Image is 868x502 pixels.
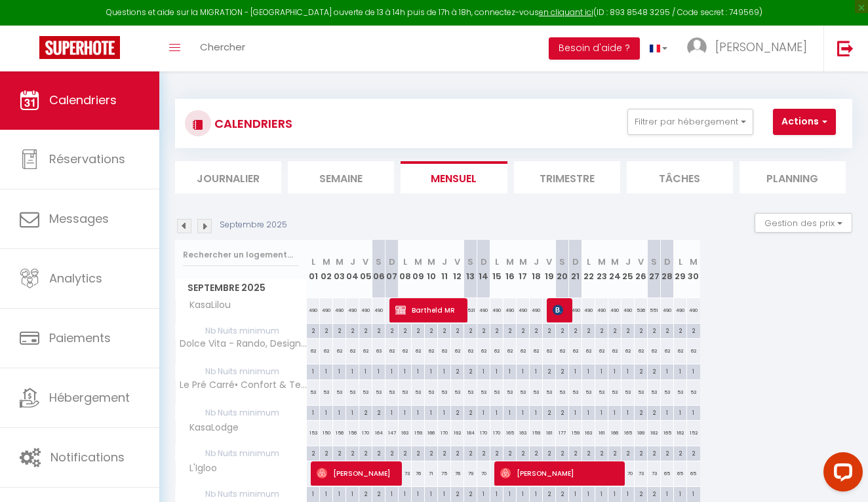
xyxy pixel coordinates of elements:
div: 53 [674,380,687,404]
div: 62 [582,339,595,363]
abbr: M [690,256,698,268]
div: 62 [399,339,412,363]
th: 13 [464,240,477,298]
div: 53 [399,380,412,404]
div: 490 [372,298,385,322]
div: 1 [438,364,450,377]
div: 177 [556,421,569,445]
abbr: L [679,256,682,268]
div: 53 [661,380,674,404]
span: [PERSON_NAME] [553,298,570,322]
div: 2 [346,324,359,336]
div: 53 [635,380,648,404]
div: 53 [543,380,556,404]
div: 2 [451,406,464,418]
div: 2 [569,324,582,336]
div: 1 [333,364,345,377]
th: 23 [595,240,608,298]
div: 2 [438,324,450,336]
th: 25 [621,240,635,298]
th: 22 [582,240,595,298]
div: 53 [320,380,333,404]
div: 62 [608,339,621,363]
div: 2 [556,406,568,418]
a: en cliquant ici [539,7,593,18]
div: 2 [320,324,332,336]
div: 53 [438,380,451,404]
abbr: J [350,256,355,268]
div: 62 [451,339,464,363]
div: 1 [477,364,490,377]
th: 10 [425,240,438,298]
iframe: LiveChat chat widget [813,447,868,502]
a: Chercher [190,26,255,71]
th: 15 [490,240,503,298]
div: 156 [346,421,359,445]
abbr: D [572,256,579,268]
div: 150 [320,421,333,445]
div: 1 [621,406,634,418]
div: 490 [477,298,490,322]
li: Mensuel [401,161,507,193]
div: 490 [530,298,543,322]
div: 62 [687,339,700,363]
button: Actions [773,109,836,135]
div: 170 [438,421,451,445]
div: 1 [582,364,595,377]
div: 62 [530,339,543,363]
div: 62 [346,339,359,363]
span: Hébergement [49,389,130,406]
abbr: V [454,256,460,268]
div: 62 [307,339,320,363]
div: 1 [399,364,411,377]
li: Trimestre [514,161,620,193]
abbr: V [546,256,552,268]
div: 2 [464,406,477,418]
div: 163 [517,421,530,445]
div: 2 [635,364,647,377]
div: 166 [608,421,621,445]
div: 2 [451,324,464,336]
abbr: D [481,256,487,268]
div: 1 [346,406,359,418]
th: 12 [451,240,464,298]
th: 04 [346,240,359,298]
th: 14 [477,240,490,298]
div: 2 [517,324,529,336]
div: 2 [556,324,568,336]
div: 1 [621,364,634,377]
div: 2 [530,324,542,336]
div: 53 [687,380,700,404]
button: Filtrer par hébergement [627,109,753,135]
img: Super Booking [39,36,120,59]
div: 490 [687,298,700,322]
abbr: M [336,256,344,268]
th: 18 [530,240,543,298]
div: 1 [674,364,686,377]
span: Calendriers [49,92,117,108]
div: 490 [503,298,517,322]
div: 2 [621,324,634,336]
li: Planning [740,161,846,193]
div: 490 [359,298,372,322]
abbr: S [559,256,565,268]
div: 1 [385,364,398,377]
div: 192 [451,421,464,445]
div: 53 [503,380,517,404]
th: 02 [320,240,333,298]
li: Tâches [627,161,733,193]
div: 1 [530,364,542,377]
div: 2 [412,324,424,336]
button: Gestion des prix [755,213,852,233]
abbr: J [534,256,539,268]
div: 2 [582,324,595,336]
div: 62 [648,339,661,363]
div: 62 [359,339,372,363]
div: 53 [608,380,621,404]
div: 1 [412,406,424,418]
div: 163 [582,421,595,445]
div: 1 [320,406,332,418]
abbr: J [625,256,631,268]
a: ... [PERSON_NAME] [677,26,823,71]
span: Dolce Vita - Rando, Design & Confort à [GEOGRAPHIC_DATA] [178,339,309,349]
